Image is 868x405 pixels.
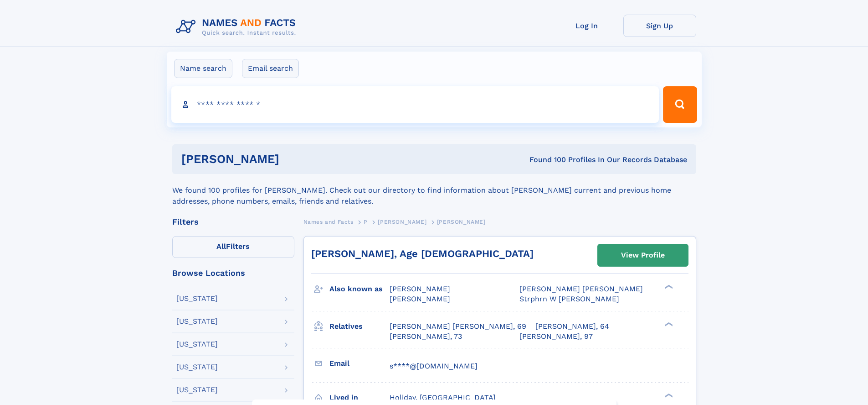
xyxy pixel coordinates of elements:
div: ❯ [663,321,673,327]
div: [US_STATE] [176,363,218,371]
h3: Email [329,356,390,371]
a: [PERSON_NAME], Age [DEMOGRAPHIC_DATA] [311,248,534,259]
span: [PERSON_NAME] [437,219,486,225]
span: [PERSON_NAME] [PERSON_NAME] [519,284,643,293]
a: Sign Up [623,15,696,37]
img: Logo Names and Facts [172,15,303,39]
div: Found 100 Profiles In Our Records Database [404,155,687,165]
span: P [364,219,368,225]
label: Email search [242,59,299,78]
a: Log In [550,15,623,37]
span: All [216,242,226,251]
a: [PERSON_NAME] [PERSON_NAME], 69 [390,321,526,331]
a: [PERSON_NAME], 64 [535,321,609,331]
h3: Relatives [329,319,390,334]
span: [PERSON_NAME] [378,219,426,225]
a: P [364,216,368,227]
a: [PERSON_NAME], 97 [519,331,593,342]
span: Holiday, [GEOGRAPHIC_DATA] [390,393,496,402]
label: Name search [174,59,232,78]
div: [US_STATE] [176,386,218,394]
span: [PERSON_NAME] [390,295,450,303]
h1: [PERSON_NAME] [181,153,405,165]
div: ❯ [663,392,673,398]
a: [PERSON_NAME], 73 [390,331,462,342]
div: We found 100 profiles for [PERSON_NAME]. Check out our directory to find information about [PERSO... [172,174,696,207]
div: ❯ [663,284,673,290]
div: [US_STATE] [176,295,218,302]
div: [US_STATE] [176,318,218,325]
input: search input [171,86,659,123]
span: Strphrn W [PERSON_NAME] [519,295,619,303]
div: Browse Locations [172,269,294,277]
div: View Profile [621,245,665,266]
label: Filters [172,236,294,258]
a: Names and Facts [303,216,354,227]
span: [PERSON_NAME] [390,284,450,293]
div: Filters [172,218,294,226]
a: View Profile [598,244,688,266]
a: [PERSON_NAME] [378,216,426,227]
button: Search Button [663,86,697,123]
h3: Also known as [329,281,390,297]
div: [US_STATE] [176,341,218,348]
